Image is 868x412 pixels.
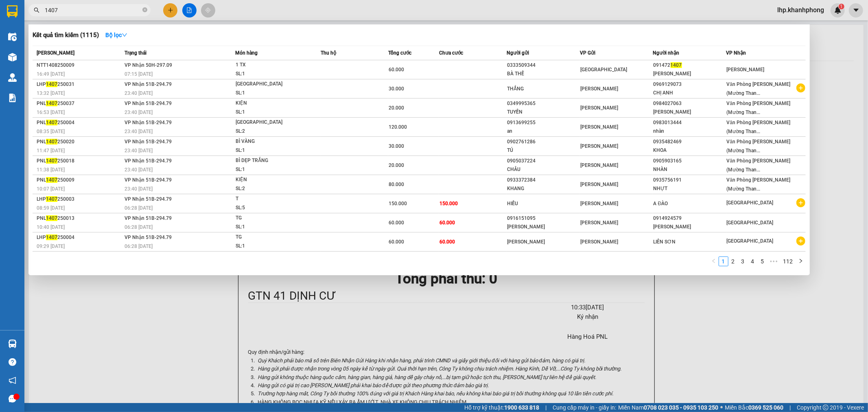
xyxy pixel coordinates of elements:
span: [PERSON_NAME] [580,86,618,92]
div: KHOA [654,146,726,155]
div: SL: 1 [236,89,297,98]
div: 0902761286 [507,138,579,146]
div: THẮNG [507,85,579,93]
img: warehouse-icon [8,73,17,82]
a: 2 [729,257,738,266]
span: 13:32 [DATE] [37,90,65,96]
div: [PERSON_NAME] [654,70,726,78]
div: 0983013444 [654,118,726,127]
span: VP Nhận 51B-294.79 [125,196,172,202]
span: close-circle [142,7,147,12]
img: logo-vxr [7,5,17,18]
div: 0914924579 [654,214,726,223]
button: Bộ lọcdown [99,28,134,42]
span: VP Nhận [726,50,746,56]
span: [GEOGRAPHIC_DATA] [727,200,774,206]
div: CHỊ ANH [654,89,726,97]
span: [PERSON_NAME] [580,182,618,187]
span: [PERSON_NAME] [580,201,618,206]
span: 1407 [46,81,57,87]
span: 08:59 [DATE] [37,205,65,211]
span: Tổng cước [388,50,411,56]
div: T [236,195,297,204]
div: 0905903165 [654,157,726,165]
span: [GEOGRAPHIC_DATA] [727,238,774,244]
span: 1407 [46,120,57,125]
div: TG [236,233,297,242]
li: 3 [738,256,748,266]
span: search [34,7,39,13]
div: PNL 250004 [37,118,122,127]
div: [GEOGRAPHIC_DATA] [236,80,297,89]
li: 4 [748,256,758,266]
div: SL: 1 [236,70,297,79]
span: [GEOGRAPHIC_DATA] [727,220,774,226]
span: Văn Phòng [PERSON_NAME] (Mường Than... [727,158,791,173]
span: 150.000 [389,201,407,206]
span: [PERSON_NAME] [580,105,618,111]
span: Người gửi [507,50,529,56]
span: Chưa cước [439,50,463,56]
div: 0905037224 [507,157,579,165]
div: KIỆN [236,175,297,184]
div: 0984027063 [654,99,726,108]
span: 23:40 [DATE] [125,148,153,153]
div: PNL 250020 [37,138,122,146]
div: BÌ DẸP TRẮNG [236,156,297,165]
div: SL: 2 [236,184,297,193]
span: message [9,395,16,403]
span: 120.000 [389,124,407,130]
div: 1 TX [236,61,297,70]
button: right [796,256,806,266]
span: 1407 [671,62,682,68]
span: [PERSON_NAME] [727,67,765,72]
span: 60.000 [389,239,404,245]
div: SL: 2 [236,127,297,136]
span: 60.000 [439,220,455,226]
div: SL: 5 [236,204,297,213]
span: VP Nhận 51B-294.79 [125,234,172,240]
span: 16:49 [DATE] [37,71,65,77]
span: 10:40 [DATE] [37,224,65,230]
span: 08:35 [DATE] [37,129,65,134]
span: 23:40 [DATE] [125,90,153,96]
a: 3 [739,257,748,266]
span: 30.000 [389,143,404,149]
span: plus-circle [796,198,805,207]
span: ••• [767,256,781,266]
div: BÌ VÀNG [236,137,297,146]
span: 1407 [46,139,57,145]
li: Next Page [796,256,806,266]
div: 091472 [654,61,726,70]
span: [PERSON_NAME] [37,50,74,56]
div: A ĐÀO [654,199,726,208]
span: 1407 [46,101,57,106]
div: nhàn [654,127,726,136]
div: 0349995365 [507,99,579,108]
span: notification [9,377,16,384]
span: Văn Phòng [PERSON_NAME] (Mường Than... [727,139,791,153]
span: Văn Phòng [PERSON_NAME] (Mường Than... [727,177,791,192]
span: 60.000 [439,239,455,245]
span: 16:53 [DATE] [37,110,65,115]
a: 112 [781,257,796,266]
span: Món hàng [235,50,258,56]
div: 0969129073 [654,80,726,89]
span: Văn Phòng [PERSON_NAME] (Mường Than... [727,120,791,134]
div: 0935756191 [654,176,726,184]
b: BIÊN NHẬN GỬI HÀNG [66,12,92,64]
span: VP Nhận 51B-294.79 [125,139,172,145]
div: [PERSON_NAME] [654,223,726,231]
h3: Kết quả tìm kiếm ( 1115 ) [33,31,99,39]
span: 20.000 [389,105,404,111]
img: logo.jpg [10,10,51,51]
input: Tìm tên, số ĐT hoặc mã đơn [45,6,141,15]
div: [GEOGRAPHIC_DATA] [236,118,297,127]
span: right [798,259,803,263]
div: KIỆN [236,99,297,108]
div: TUYỀN [507,108,579,116]
span: [GEOGRAPHIC_DATA] [580,67,627,72]
span: VP Nhận 51B-294.79 [125,101,172,106]
div: NTT1408250009 [37,61,122,70]
span: plus-circle [796,83,805,92]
